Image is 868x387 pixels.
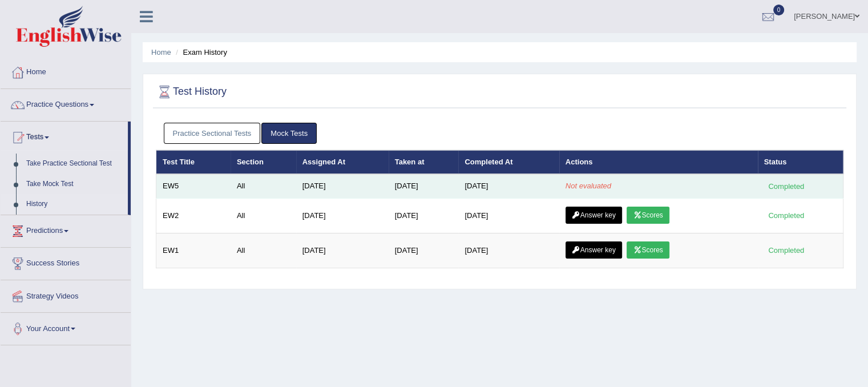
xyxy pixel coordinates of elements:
td: [DATE] [296,198,389,233]
a: Strategy Videos [1,280,131,309]
th: Test Title [156,150,231,174]
span: 0 [773,5,785,15]
td: All [231,198,296,233]
a: Home [151,48,171,57]
td: [DATE] [389,198,459,233]
a: Mock Tests [261,123,317,144]
div: Completed [764,180,809,192]
a: Tests [1,122,128,150]
a: Answer key [566,207,622,224]
th: Assigned At [296,150,389,174]
td: All [231,233,296,268]
a: Home [1,57,131,85]
td: EW2 [156,198,231,233]
th: Status [758,150,843,174]
a: Practice Questions [1,89,131,118]
a: Your Account [1,313,131,341]
td: All [231,174,296,198]
th: Section [231,150,296,174]
a: Take Practice Sectional Test [21,154,128,174]
h2: Test History [156,83,227,100]
a: Take Mock Test [21,174,128,195]
td: [DATE] [296,233,389,268]
div: Completed [764,209,809,221]
a: Scores [627,207,669,224]
a: Answer key [566,241,622,259]
td: [DATE] [458,233,559,268]
div: Completed [764,244,809,256]
td: EW5 [156,174,231,198]
li: Exam History [173,47,227,58]
th: Taken at [389,150,459,174]
a: Predictions [1,215,131,244]
a: Scores [627,241,669,259]
td: [DATE] [389,174,459,198]
th: Actions [559,150,758,174]
a: Practice Sectional Tests [164,123,261,144]
th: Completed At [458,150,559,174]
td: [DATE] [389,233,459,268]
td: [DATE] [296,174,389,198]
a: History [21,194,128,215]
td: EW1 [156,233,231,268]
td: [DATE] [458,174,559,198]
td: [DATE] [458,198,559,233]
a: Success Stories [1,248,131,276]
em: Not evaluated [566,182,611,190]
